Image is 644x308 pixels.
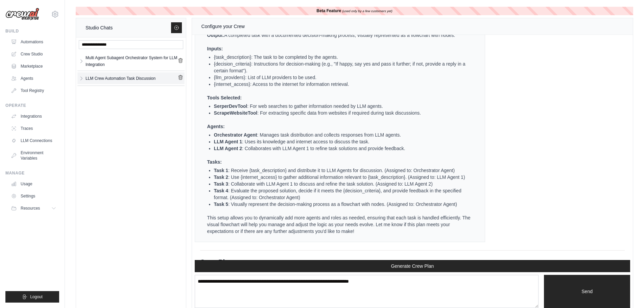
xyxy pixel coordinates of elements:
a: Environment Variables [8,147,59,164]
strong: ScrapeWebsiteTool [214,110,258,116]
li: {internet_access}: Access to the internet for information retrieval. [214,81,471,88]
a: LLM Crew Automation Task Discussion [84,74,178,83]
div: Operate [5,103,59,108]
strong: Task 4 [214,188,229,193]
a: Marketplace [8,61,59,72]
li: : For web searches to gather information needed by LLM agents. [214,103,471,110]
li: {llm_providers}: List of LLM providers to be used. [214,74,471,81]
strong: Orchestrator Agent [214,132,257,138]
a: Agents [8,73,59,84]
p: This setup allows you to dynamically add more agents and roles as needed, ensuring that each task... [207,214,471,235]
div: Multi Agent Subagent Orchestrator System for LLM Integration [86,54,178,68]
img: Logo [5,8,39,21]
a: Tool Registry [8,85,59,96]
div: Configure your Crew [201,22,245,30]
strong: Task 1 [214,168,229,173]
li: : Manages task distribution and collects responses from LLM agents. [214,132,471,138]
li: : Collaborate with LLM Agent 1 to discuss and refine the task solution. (Assigned to: LLM Agent 2) [214,181,471,187]
strong: Tasks: [207,159,222,165]
li: : Uses its knowledge and internet access to discuss the task. [214,138,471,145]
i: (used only by a few customers yet) [342,9,392,13]
div: Build [5,28,59,34]
strong: Task 2 [214,174,229,180]
a: Automations [8,37,59,47]
strong: Output: [207,32,224,38]
div: Manage [5,170,59,176]
b: Beta Feature [316,8,341,13]
strong: Agents: [207,124,225,129]
div: Crew Plan [200,257,625,267]
a: LLM Connections [8,135,59,146]
a: Integrations [8,111,59,122]
button: Generate Crew Plan [195,260,630,272]
button: Send [544,275,630,308]
strong: Task 3 [214,181,229,187]
button: Logout [5,291,59,303]
strong: Inputs: [207,46,223,51]
span: Resources [21,206,40,211]
button: Resources [8,203,59,214]
strong: LLM Agent 1 [214,139,242,144]
strong: Task 5 [214,202,229,207]
li: : Visually represent the decision-making process as a flowchart with nodes. (Assigned to: Orchest... [214,201,471,208]
a: Usage [8,179,59,189]
div: LLM Crew Automation Task Discussion [86,75,156,82]
div: Studio Chats [86,24,113,32]
a: Settings [8,191,59,202]
strong: SerperDevTool [214,103,247,109]
li: : Collaborates with LLM Agent 1 to refine task solutions and provide feedback. [214,145,471,152]
li: : Evaluate the proposed solution, decide if it meets the {decision_criteria}, and provide feedbac... [214,187,471,201]
li: : Use {internet_access} to gather additional information relevant to {task_description}. (Assigne... [214,174,471,181]
li: {decision_criteria}: Instructions for decision-making (e.g., "If happy, say yes and pass it furth... [214,61,471,74]
strong: Tools Selected: [207,95,242,100]
a: Traces [8,123,59,134]
p: A completed task with a documented decision-making process, visually represented as a flowchart w... [207,32,471,39]
a: Crew Studio [8,49,59,60]
span: Logout [30,294,43,300]
a: Multi Agent Subagent Orchestrator System for LLM Integration [84,54,178,68]
li: : For extracting specific data from websites if required during task discussions. [214,110,471,116]
strong: LLM Agent 2 [214,146,242,151]
li: {task_description}: The task to be completed by the agents. [214,54,471,61]
li: : Receive {task_description} and distribute it to LLM Agents for discussion. (Assigned to: Orches... [214,167,471,174]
